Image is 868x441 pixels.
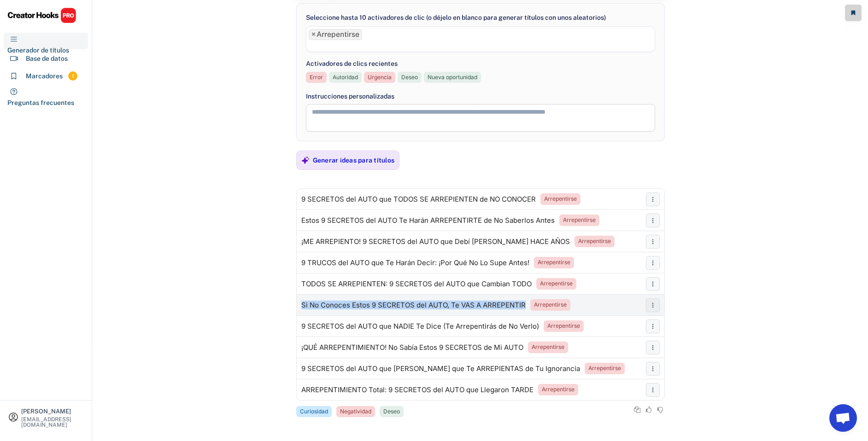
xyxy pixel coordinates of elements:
font: 9 SECRETOS del AUTO que [PERSON_NAME] que Te ARREPIENTAS de Tu Ignorancia [301,364,580,373]
font: Urgencia [368,74,392,81]
font: × [311,30,316,39]
font: Preguntas frecuentes [7,99,74,106]
font: Arrepentirse [544,195,577,202]
font: Arrepentirse [578,238,611,244]
font: Arrepentirse [540,280,573,287]
font: Nueva oportunidad [428,74,477,81]
font: [EMAIL_ADDRESS][DOMAIN_NAME] [21,416,71,428]
a: Chat abierto [829,404,857,432]
font: Arrepentirse [532,343,564,350]
font: Negatividad [340,408,371,415]
font: TODOS SE ARREPIENTEN: 9 SECRETOS del AUTO que Cambian TODO [301,279,532,288]
font: Estos 9 SECRETOS del AUTO Te Harán ARREPENTIRTE de No Saberlos Antes [301,216,555,225]
font: Arrepentirse [538,259,570,266]
font: Base de datos [26,55,68,62]
font: Instrucciones personalizadas [306,93,394,100]
font: Arrepentirse [588,365,621,371]
font: Arrepentirse [542,386,575,393]
font: Activadores de clics recientes [306,60,398,67]
img: CHPRO%20Logo.svg [7,7,76,23]
font: 9 SECRETOS del AUTO que NADIE Te Dice (Te Arrepentirás de No Verlo) [301,322,539,331]
font: Arrepentirse [534,301,567,308]
font: 9 TRUCOS del AUTO que Te Harán Decir: ¡Por Qué No Lo Supe Antes! [301,258,529,267]
font: Curiosidad [300,408,328,415]
font: Generador de títulos [7,46,69,54]
font: [PERSON_NAME] [21,408,71,415]
font: Marcadores [26,72,63,80]
font: Error [310,74,323,81]
font: 1 [72,73,74,79]
font: Autoridad [333,74,358,81]
font: Deseo [383,408,400,415]
font: ¡QUÉ ARREPENTIMIENTO! No Sabía Estos 9 SECRETOS de Mi AUTO [301,343,523,352]
font: Generar ideas para títulos [313,157,395,164]
font: Si No Conoces Estos 9 SECRETOS del AUTO, Te VAS A ARREPENTIR [301,301,526,309]
font: Arrepentirse [317,30,359,39]
font: Deseo [401,74,418,81]
font: ¡ME ARREPIENTO! 9 SECRETOS del AUTO que Debí [PERSON_NAME] HACE AÑOS [301,237,570,246]
font: Arrepentirse [547,322,580,329]
font: 9 SECRETOS del AUTO que TODOS SE ARREPIENTEN de NO CONOCER [301,195,536,203]
font: Seleccione hasta 10 activadores de clic (o déjelo en blanco para generar títulos con unos aleator... [306,14,606,21]
font: ARREPENTIMIENTO Total: 9 SECRETOS del AUTO que Llegaron TARDE [301,385,534,394]
font: Arrepentirse [563,216,596,223]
